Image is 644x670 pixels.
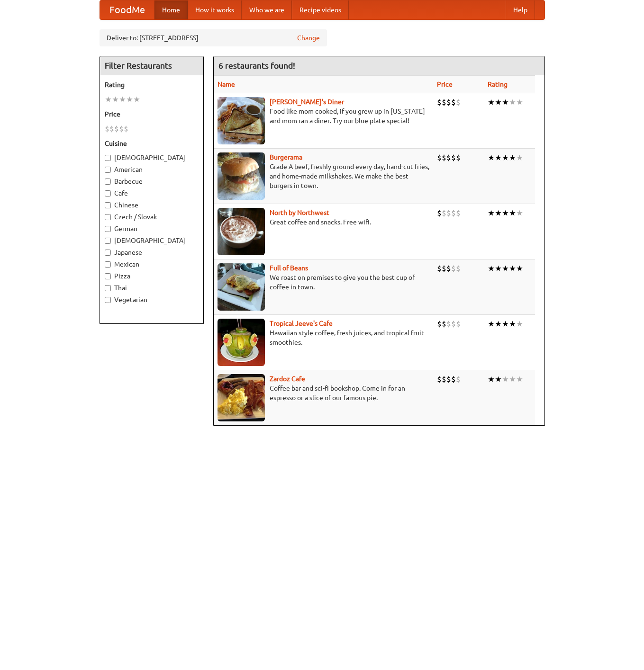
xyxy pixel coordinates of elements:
[516,208,523,218] li: ★
[218,374,265,421] img: zardoz.jpg
[124,124,128,134] li: $
[456,263,461,274] li: $
[126,94,133,105] li: ★
[105,124,109,134] li: $
[488,80,508,88] a: Rating
[437,374,442,384] li: $
[495,97,502,107] li: ★
[105,200,199,210] label: Chinese
[105,295,199,304] label: Vegetarian
[451,319,456,329] li: $
[451,263,456,274] li: $
[105,214,111,220] input: Czech / Slovak
[502,374,509,384] li: ★
[270,375,305,383] a: Zardoz Cafe
[509,374,516,384] li: ★
[516,374,523,384] li: ★
[451,152,456,163] li: $
[516,263,523,274] li: ★
[105,109,199,119] h5: Price
[516,319,523,329] li: ★
[105,179,111,185] input: Barbecue
[502,263,509,274] li: ★
[451,208,456,218] li: $
[509,152,516,163] li: ★
[442,208,446,218] li: $
[456,319,461,329] li: $
[270,153,302,161] a: Burgerama
[488,152,495,163] li: ★
[218,273,429,292] p: We roast on premises to give you the best cup of coffee in town.
[105,273,111,279] input: Pizza
[488,208,495,218] li: ★
[488,374,495,384] li: ★
[509,97,516,107] li: ★
[114,124,119,134] li: $
[495,208,502,218] li: ★
[218,208,265,255] img: north.jpg
[105,297,111,303] input: Vegetarian
[456,152,461,163] li: $
[446,208,451,218] li: $
[297,33,320,43] a: Change
[270,320,333,327] a: Tropical Jeeve's Cafe
[242,0,292,19] a: Who we are
[105,80,199,89] h5: Rating
[495,374,502,384] li: ★
[218,97,265,144] img: sallys.jpg
[456,374,461,384] li: $
[502,208,509,218] li: ★
[495,319,502,329] li: ★
[100,56,203,75] h4: Filter Restaurants
[509,263,516,274] li: ★
[119,94,126,105] li: ★
[105,248,199,257] label: Japanese
[105,202,111,208] input: Chinese
[105,139,199,148] h5: Cuisine
[218,217,429,227] p: Great coffee and snacks. Free wifi.
[105,250,111,256] input: Japanese
[437,208,442,218] li: $
[437,319,442,329] li: $
[100,0,154,19] a: FoodMe
[495,152,502,163] li: ★
[442,319,446,329] li: $
[506,0,535,19] a: Help
[218,61,295,70] ng-pluralize: 6 restaurants found!
[446,319,451,329] li: $
[270,264,308,272] a: Full of Beans
[437,97,442,107] li: $
[446,97,451,107] li: $
[446,152,451,163] li: $
[105,259,199,269] label: Mexican
[442,152,446,163] li: $
[516,152,523,163] li: ★
[105,271,199,281] label: Pizza
[105,261,111,268] input: Mexican
[218,107,429,125] p: Food like mom cooked, if you grew up in [US_STATE] and mom ran a diner. Try our blue plate special!
[218,263,265,311] img: beans.jpg
[105,226,111,232] input: German
[270,209,329,216] a: North by Northwest
[112,94,119,105] li: ★
[188,0,242,19] a: How it works
[218,319,265,366] img: jeeves.jpg
[105,94,112,105] li: ★
[105,155,111,161] input: [DEMOGRAPHIC_DATA]
[154,0,188,19] a: Home
[488,263,495,274] li: ★
[456,97,461,107] li: $
[105,212,199,222] label: Czech / Slovak
[451,374,456,384] li: $
[105,177,199,186] label: Barbecue
[437,80,453,88] a: Price
[502,319,509,329] li: ★
[502,97,509,107] li: ★
[133,94,140,105] li: ★
[502,152,509,163] li: ★
[509,208,516,218] li: ★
